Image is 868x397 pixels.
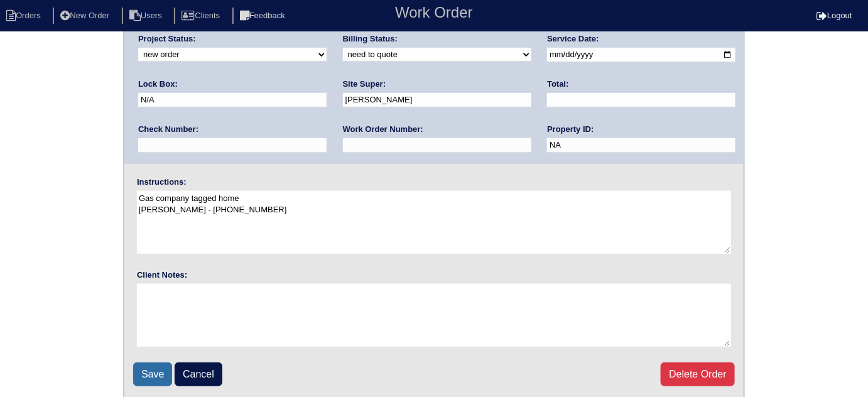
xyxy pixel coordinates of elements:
a: Logout [816,11,852,20]
label: Property ID: [547,124,594,135]
li: New Order [53,8,119,24]
a: New Order [53,11,119,20]
li: Users [122,8,172,24]
input: Save [133,362,172,386]
li: Feedback [232,8,295,24]
label: Client Notes: [137,269,187,281]
label: Billing Status: [343,33,398,45]
label: Total: [547,79,568,90]
label: Site Super: [343,79,386,90]
label: Work Order Number: [343,124,423,135]
label: Check Number: [138,124,198,135]
label: Lock Box: [138,79,178,90]
label: Project Status: [138,33,196,45]
label: Service Date: [547,33,599,45]
a: Cancel [175,362,222,386]
a: Users [122,11,172,20]
a: Delete Order [661,362,735,386]
a: Clients [174,11,230,20]
li: Clients [174,8,230,24]
label: Instructions: [137,177,187,188]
